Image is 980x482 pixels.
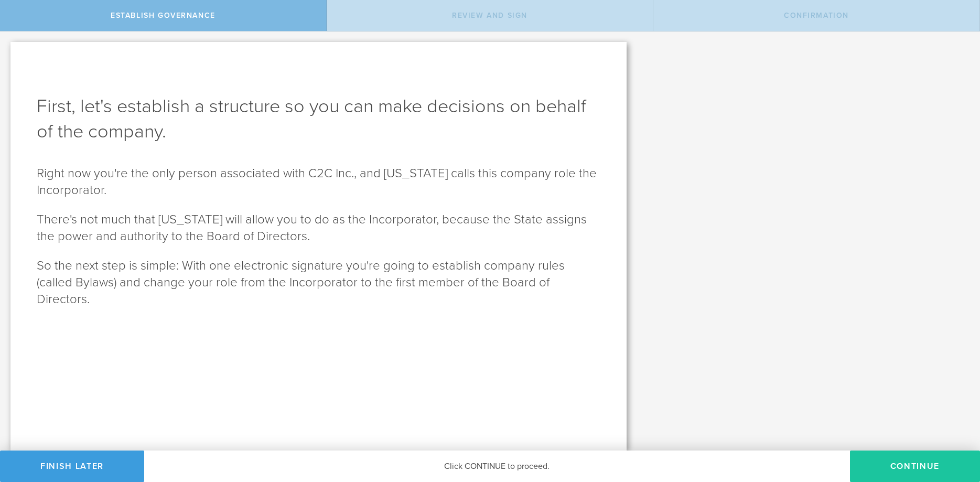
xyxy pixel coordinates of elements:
span: Review and Sign [452,11,527,20]
span: Establish Governance [111,11,216,20]
button: Continue [850,451,980,482]
iframe: Chat Widget [928,400,980,451]
div: Click CONTINUE to proceed. [144,451,850,482]
p: There's not much that [US_STATE] will allow you to do as the Incorporator, because the State assi... [37,211,600,245]
span: Confirmation [784,11,849,20]
p: Right now you're the only person associated with C2C Inc., and [US_STATE] calls this company role... [37,165,600,199]
p: So the next step is simple: With one electronic signature you're going to establish company rules... [37,258,600,308]
h1: First, let's establish a structure so you can make decisions on behalf of the company. [37,94,600,144]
